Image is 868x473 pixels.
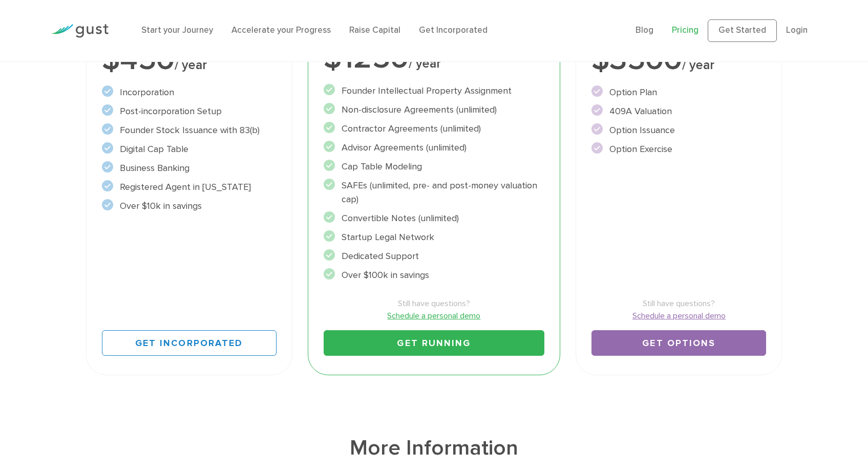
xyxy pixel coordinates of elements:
a: Get Options [591,330,766,356]
h1: More Information [86,434,782,463]
a: Get Incorporated [102,330,277,356]
a: Raise Capital [349,25,400,35]
li: Founder Intellectual Property Assignment [324,84,545,98]
span: / year [175,57,207,73]
li: Over $100k in savings [324,268,545,282]
li: Non-disclosure Agreements (unlimited) [324,103,545,117]
li: Post-incorporation Setup [102,104,277,118]
a: Pricing [672,25,698,35]
a: Schedule a personal demo [591,310,766,322]
span: Still have questions? [591,297,766,310]
li: Convertible Notes (unlimited) [324,211,545,225]
span: / year [409,56,441,71]
a: Login [786,25,808,35]
li: Incorporation [102,85,277,99]
li: Dedicated Support [324,249,545,263]
a: Start your Journey [141,25,213,35]
span: Still have questions? [324,297,545,310]
li: SAFEs (unlimited, pre- and post-money valuation cap) [324,179,545,206]
li: Cap Table Modeling [324,160,545,174]
li: Registered Agent in [US_STATE] [102,180,277,194]
div: $1250 [324,43,545,74]
li: Contractor Agreements (unlimited) [324,122,545,136]
div: $450 [102,45,277,75]
li: Startup Legal Network [324,230,545,244]
li: Founder Stock Issuance with 83(b) [102,123,277,137]
a: Get Incorporated [419,25,488,35]
a: Get Started [708,19,777,42]
img: Gust Logo [51,24,109,38]
li: Option Issuance [591,123,766,137]
span: / year [682,57,714,73]
li: Over $10k in savings [102,199,277,213]
li: Option Plan [591,85,766,99]
a: Get Running [324,330,545,356]
li: Digital Cap Table [102,142,277,156]
li: 409A Valuation [591,104,766,118]
a: Accelerate your Progress [231,25,331,35]
a: Schedule a personal demo [324,310,545,322]
a: Blog [636,25,653,35]
li: Advisor Agreements (unlimited) [324,141,545,155]
div: $3500 [591,45,766,75]
li: Business Banking [102,161,277,175]
li: Option Exercise [591,142,766,156]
